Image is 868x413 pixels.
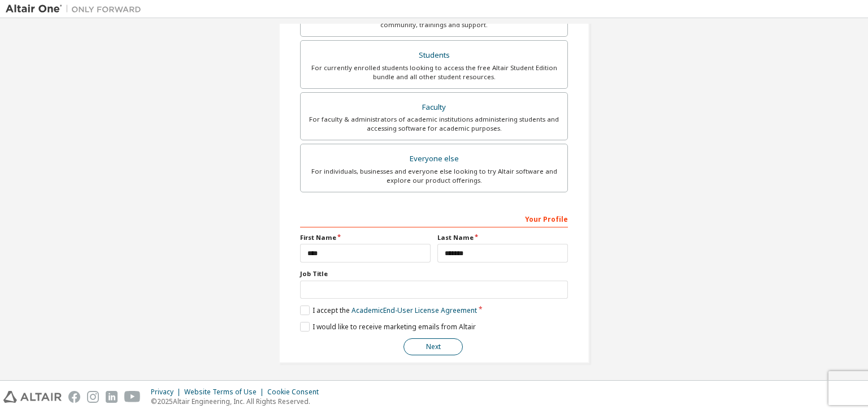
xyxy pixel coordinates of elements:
[300,209,568,227] div: Your Profile
[307,167,561,185] div: For individuals, businesses and everyone else looking to try Altair software and explore our prod...
[68,391,80,403] img: facebook.svg
[403,338,463,355] button: Next
[300,306,477,315] label: I accept the
[6,3,147,15] img: Altair One
[307,63,561,81] div: For currently enrolled students looking to access the free Altair Student Edition bundle and all ...
[151,397,325,406] p: © 2025 Altair Engineering, Inc. All Rights Reserved.
[300,269,568,278] label: Job Title
[307,115,561,133] div: For faculty & administrators of academic institutions administering students and accessing softwa...
[87,391,99,403] img: instagram.svg
[124,391,141,403] img: youtube.svg
[307,151,561,167] div: Everyone else
[351,306,477,315] a: Academic End-User License Agreement
[184,388,267,397] div: Website Terms of Use
[151,388,184,397] div: Privacy
[307,48,561,63] div: Students
[3,391,62,403] img: altair_logo.svg
[267,388,325,397] div: Cookie Consent
[106,391,118,403] img: linkedin.svg
[437,233,568,242] label: Last Name
[307,100,561,115] div: Faculty
[300,233,431,242] label: First Name
[300,322,476,332] label: I would like to receive marketing emails from Altair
